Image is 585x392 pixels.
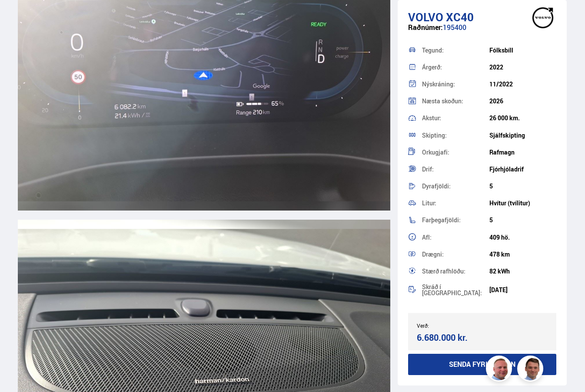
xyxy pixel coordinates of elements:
[422,183,489,189] div: Dyrafjöldi:
[417,332,480,343] div: 6.680.000 kr.
[422,234,489,240] div: Afl:
[422,284,489,296] div: Skráð í [GEOGRAPHIC_DATA]:
[489,234,557,241] div: 409 hö.
[525,4,560,31] img: brand logo
[487,357,513,383] img: siFngHWaQ9KaOqBr.png
[422,166,489,172] div: Drif:
[422,132,489,138] div: Skipting:
[489,287,557,293] div: [DATE]
[7,3,33,30] button: Opna LiveChat spjallviðmót
[422,251,489,257] div: Drægni:
[489,132,557,139] div: Sjálfskipting
[446,9,474,25] span: XC40
[422,268,489,274] div: Stærð rafhlöðu:
[422,115,489,121] div: Akstur:
[489,115,557,122] div: 26 000 km.
[489,47,557,54] div: Fólksbíll
[422,149,489,155] div: Orkugjafi:
[422,64,489,70] div: Árgerð:
[489,81,557,88] div: 11/2022
[422,98,489,104] div: Næsta skoðun:
[408,23,557,40] div: 195400
[489,217,557,224] div: 5
[489,200,557,207] div: Hvítur (tvílitur)
[408,23,443,32] span: Raðnúmer:
[489,251,557,258] div: 478 km
[489,149,557,156] div: Rafmagn
[422,200,489,206] div: Litur:
[422,47,489,53] div: Tegund:
[489,166,557,173] div: Fjórhjóladrif
[417,323,482,329] div: Verð:
[489,268,557,275] div: 82 kWh
[489,183,557,190] div: 5
[489,64,557,71] div: 2022
[408,9,443,25] span: Volvo
[489,98,557,105] div: 2026
[519,357,545,383] img: FbJEzSuNWCJXmdc-.webp
[408,354,557,375] button: Senda fyrirspurn
[422,81,489,87] div: Nýskráning:
[422,217,489,223] div: Farþegafjöldi:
